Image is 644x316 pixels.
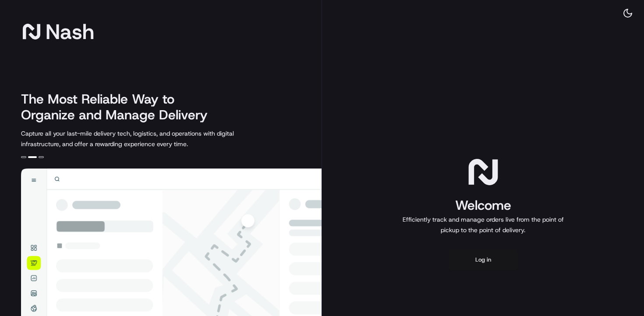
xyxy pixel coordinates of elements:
[448,249,518,270] button: Log in
[399,214,567,235] p: Efficiently track and manage orders live from the point of pickup to the point of delivery.
[21,91,217,123] h2: The Most Reliable Way to Organize and Manage Delivery
[399,197,567,214] h1: Welcome
[21,128,273,149] p: Capture all your last-mile delivery tech, logistics, and operations with digital infrastructure, ...
[46,23,94,40] span: Nash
